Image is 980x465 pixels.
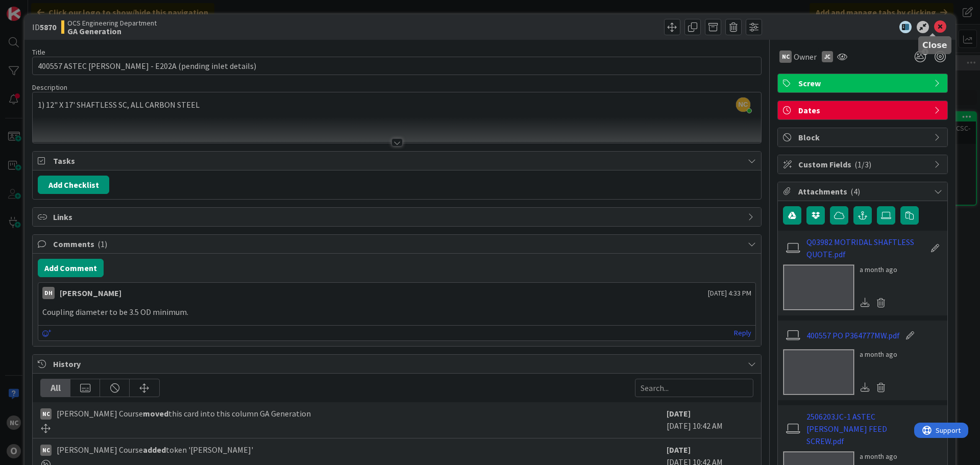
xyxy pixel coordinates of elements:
[798,77,929,89] span: Screw
[41,379,70,397] div: All
[32,83,67,92] span: Description
[922,40,947,50] h5: Close
[708,288,751,299] span: [DATE] 4:33 PM
[38,176,109,194] button: Add Checklist
[67,19,157,27] span: OCS Engineering Department
[854,159,871,169] span: ( 1/3 )
[794,51,817,63] span: Owner
[60,287,121,299] div: [PERSON_NAME]
[822,51,833,62] div: JC
[798,104,929,116] span: Dates
[635,379,753,397] input: Search...
[53,238,743,250] span: Comments
[42,287,55,299] div: DH
[850,186,860,197] span: ( 4 )
[67,27,157,35] b: GA Generation
[21,2,46,14] span: Support
[860,296,871,309] div: Download
[806,410,925,447] a: 2506203JC-1 ASTEC [PERSON_NAME] FEED SCREW.pdf
[798,131,929,143] span: Block
[97,239,107,249] span: ( 1 )
[860,381,871,394] div: Download
[40,445,52,456] div: NC
[57,444,253,456] span: [PERSON_NAME] Course token '[PERSON_NAME]'
[57,407,311,420] span: [PERSON_NAME] Course this card into this column GA Generation
[38,259,104,277] button: Add Comment
[32,21,56,33] span: ID
[779,51,792,63] div: NC
[798,158,929,170] span: Custom Fields
[860,264,897,275] div: a month ago
[38,99,756,111] p: 1) 12" X 17' SHAFTLESS SC, ALL CARBON STEEL
[736,97,750,112] span: NC
[40,408,52,420] div: NC
[53,211,743,223] span: Links
[143,408,168,419] b: moved
[143,445,166,455] b: added
[667,407,753,433] div: [DATE] 10:42 AM
[734,327,751,339] a: Reply
[667,445,691,455] b: [DATE]
[32,57,762,75] input: type card name here...
[806,236,925,260] a: Q03982 MOTRIDAL SHAFTLESS QUOTE.pdf
[860,451,897,462] div: a month ago
[806,329,900,341] a: 400557 PO P364777MW.pdf
[860,349,897,360] div: a month ago
[42,306,751,318] p: Coupling diameter to be 3.5 OD minimum.
[53,358,743,370] span: History
[798,185,929,198] span: Attachments
[53,155,743,167] span: Tasks
[40,22,56,32] b: 5870
[32,47,45,57] label: Title
[667,408,691,419] b: [DATE]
